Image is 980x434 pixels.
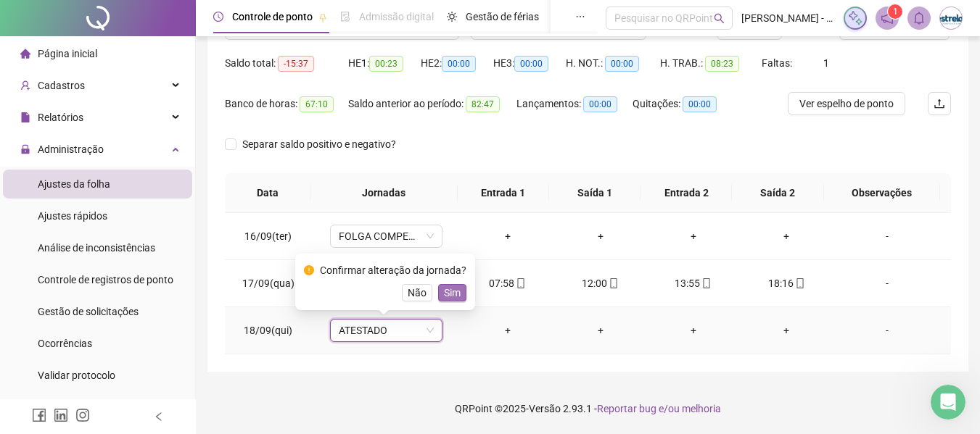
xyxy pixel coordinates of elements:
span: 17/09(qua) [242,277,295,289]
sup: 1 [888,4,902,19]
span: mobile [794,278,805,288]
div: HE 3: [493,55,566,72]
span: Controle de ponto [232,11,313,22]
span: Faltas: [762,57,794,69]
button: Ver espelho de ponto [788,92,905,115]
div: + [659,322,728,338]
footer: QRPoint © 2025 - 2.93.1 - [196,383,980,434]
div: + [566,228,635,244]
div: HE 2: [421,55,493,72]
span: home [20,49,30,59]
span: exclamation-circle [304,265,314,275]
span: 67:10 [300,96,334,112]
th: Saída 2 [732,173,823,213]
span: Página inicial [38,48,97,59]
div: H. NOT.: [566,55,660,72]
span: mobile [700,278,712,288]
div: Banco de horas: [225,96,348,112]
span: Análise de inconsistências [38,242,155,254]
span: ellipsis [575,12,585,22]
th: Jornadas [310,173,458,213]
span: pushpin [318,13,327,22]
div: Confirmar alteração da jornada? [320,262,466,278]
span: Observações [836,185,928,201]
span: Ocorrências [38,338,92,349]
span: Controle de registros de ponto [38,274,173,285]
th: Data [225,173,310,213]
span: 1 [823,57,829,69]
span: upload [934,98,945,109]
div: + [752,228,821,244]
span: Separar saldo positivo e negativo? [236,136,402,152]
span: file [20,112,30,122]
span: lock [20,144,30,154]
th: Saída 1 [549,173,641,213]
span: facebook [32,408,46,422]
span: mobile [514,278,526,288]
div: - [844,275,930,291]
span: Versão [529,403,561,414]
span: Ajustes rápidos [38,210,107,222]
span: Relatórios [38,112,83,123]
div: + [473,228,543,244]
th: Observações [824,173,940,213]
span: 00:23 [369,56,403,72]
span: 18/09(qui) [244,325,292,336]
span: 00:00 [442,56,476,72]
th: Entrada 1 [458,173,549,213]
span: Administração [38,143,104,155]
span: left [154,412,164,422]
span: 1 [893,7,898,17]
div: 18:16 [752,275,821,291]
span: mobile [607,278,619,288]
span: Não [408,285,427,301]
div: HE 1: [348,55,421,72]
span: file-done [340,12,350,22]
button: Não [402,284,432,301]
span: user-add [20,80,30,91]
span: Reportar bug e/ou melhoria [597,403,721,414]
span: 16/09(ter) [244,230,292,242]
span: Cadastros [38,80,85,91]
span: Admissão digital [359,11,434,22]
button: Sim [438,284,466,301]
span: FOLGA COMPENSATÓRIA [339,225,434,247]
div: + [659,228,728,244]
img: 4435 [940,7,962,29]
span: ATESTADO [339,320,434,341]
div: + [566,322,635,338]
img: sparkle-icon.fc2bf0ac1784a2077858766a79e2daf3.svg [847,10,863,26]
span: 00:00 [583,96,617,112]
span: -15:37 [278,56,314,72]
span: clock-circle [213,12,223,22]
div: Saldo anterior ao período: [348,96,516,112]
span: 00:00 [683,96,717,112]
div: Lançamentos: [516,96,633,112]
iframe: Intercom live chat [931,385,965,420]
span: linkedin [54,408,68,422]
span: Gestão de solicitações [38,306,139,317]
div: 12:00 [566,275,635,291]
span: instagram [75,408,90,422]
span: Validar protocolo [38,370,115,381]
span: bell [913,12,926,25]
span: 08:23 [705,56,739,72]
div: - [844,228,930,244]
span: Sim [444,285,461,301]
span: 82:47 [466,96,500,112]
span: 00:00 [605,56,639,72]
div: - [844,322,930,338]
div: Quitações: [633,96,734,112]
span: 00:00 [514,56,548,72]
div: H. TRAB.: [660,55,762,72]
span: search [714,13,725,24]
span: sun [447,12,457,22]
div: + [752,322,821,338]
div: + [473,322,543,338]
span: [PERSON_NAME] - ESTRELAS INTERNET [741,10,835,26]
th: Entrada 2 [641,173,732,213]
div: 13:55 [659,275,728,291]
span: Ajustes da folha [38,178,110,190]
div: 07:58 [473,275,543,291]
span: Ver espelho de ponto [799,96,894,112]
